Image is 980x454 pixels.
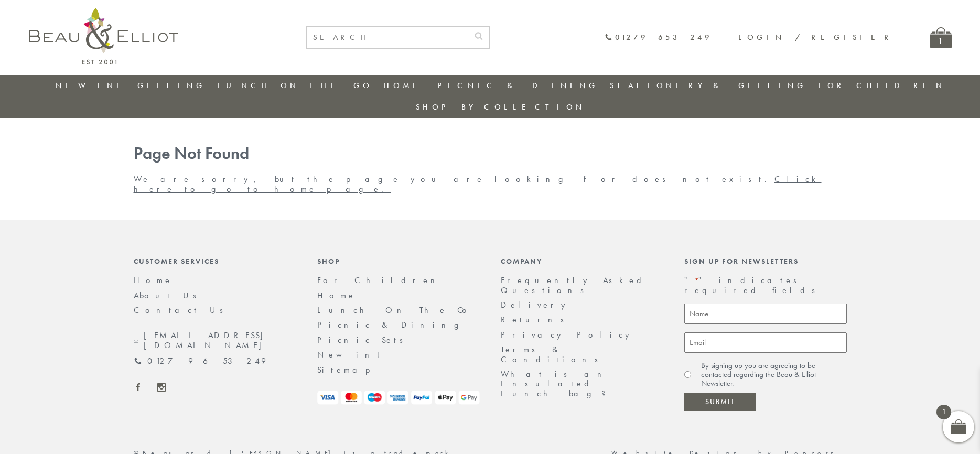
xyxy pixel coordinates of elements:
[317,257,480,265] div: Shop
[137,80,206,91] a: Gifting
[307,27,468,48] input: SEARCH
[438,80,598,91] a: Picnic & Dining
[501,314,571,325] a: Returns
[317,349,388,360] a: New in!
[317,334,410,345] a: Picnic Sets
[701,361,847,388] label: By signing up you are agreeing to be contacted regarding the Beau & Elliot Newsletter.
[501,299,571,310] a: Delivery
[29,8,178,64] img: logo
[501,329,635,340] a: Privacy Policy
[317,319,469,330] a: Picnic & Dining
[930,27,952,48] a: 1
[936,405,951,419] span: 1
[56,80,126,91] a: New in!
[123,144,857,194] div: We are sorry, but the page you are looking for does not exist.
[416,102,585,112] a: Shop by collection
[501,369,615,399] a: What is an Insulated Lunch bag?
[317,391,480,405] img: payment-logos.png
[610,80,806,91] a: Stationery & Gifting
[605,33,712,42] a: 01279 653 249
[317,290,356,301] a: Home
[134,275,173,286] a: Home
[134,257,296,265] div: Customer Services
[684,304,847,324] input: Name
[217,80,372,91] a: Lunch On The Go
[134,305,230,316] a: Contact Us
[501,257,663,265] div: Company
[501,275,648,295] a: Frequently Asked Questions
[134,290,203,301] a: About Us
[818,80,945,91] a: For Children
[684,332,847,353] input: Email
[384,80,426,91] a: Home
[134,356,266,366] a: 01279 653 249
[684,393,756,411] input: Submit
[317,275,443,286] a: For Children
[317,305,473,316] a: Lunch On The Go
[134,331,296,350] a: [EMAIL_ADDRESS][DOMAIN_NAME]
[501,344,605,364] a: Terms & Conditions
[684,257,847,265] div: Sign up for newsletters
[317,364,384,375] a: Sitemap
[134,174,822,194] a: Click here to go to home page.
[738,32,893,42] a: Login / Register
[134,144,847,164] h1: Page Not Found
[684,276,847,295] p: " " indicates required fields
